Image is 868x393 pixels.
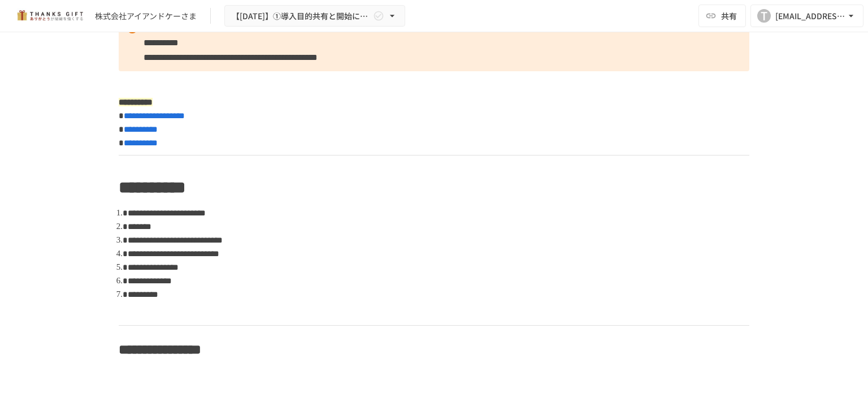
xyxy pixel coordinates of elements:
[14,7,86,25] img: mMP1OxWUAhQbsRWCurg7vIHe5HqDpP7qZo7fRoNLXQh
[224,5,405,27] button: 【[DATE]】①導入目的共有と開始に向けたご案内/THANKS GIFT[PERSON_NAME]MTG
[232,9,371,23] span: 【[DATE]】①導入目的共有と開始に向けたご案内/THANKS GIFT[PERSON_NAME]MTG
[698,5,746,27] button: 共有
[95,10,197,22] div: 株式会社アイアンドケーさま
[757,9,771,23] div: T
[775,9,845,23] div: [EMAIL_ADDRESS][DOMAIN_NAME]
[721,10,737,22] span: 共有
[750,5,863,27] button: T[EMAIL_ADDRESS][DOMAIN_NAME]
